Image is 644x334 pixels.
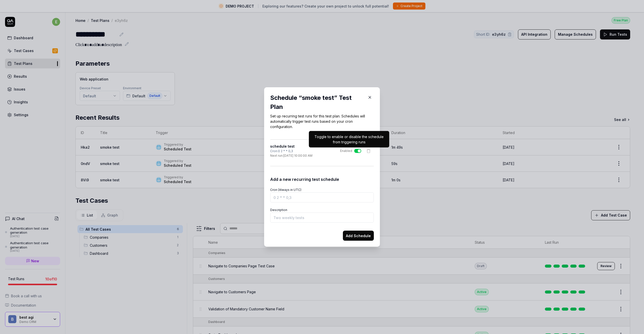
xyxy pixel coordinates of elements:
input: 0 2 * * 0,3 [270,192,374,202]
div: Next run: [DATE] 10:00:00 AM [270,153,312,158]
div: Toggle to enable or disable the schedule from triggering runs [312,134,386,145]
div: Enabled [340,149,352,153]
button: Add Schedule [343,231,374,241]
h4: schedule test [270,144,312,149]
button: Close Modal [366,93,374,101]
div: Cron: 0 2 * * 0,3 [270,149,312,153]
p: Set up recurring test runs for this test plan. Schedules will automatically trigger test runs bas... [270,113,374,129]
label: Cron (Always in UTC) [270,188,301,192]
div: Schedule “ smoke test ” Test Plan [270,93,364,111]
button: Enabled [354,149,361,153]
div: Add a new recurring test schedule [270,174,374,182]
input: Two weekly tests [270,213,374,223]
label: Description [270,208,287,212]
